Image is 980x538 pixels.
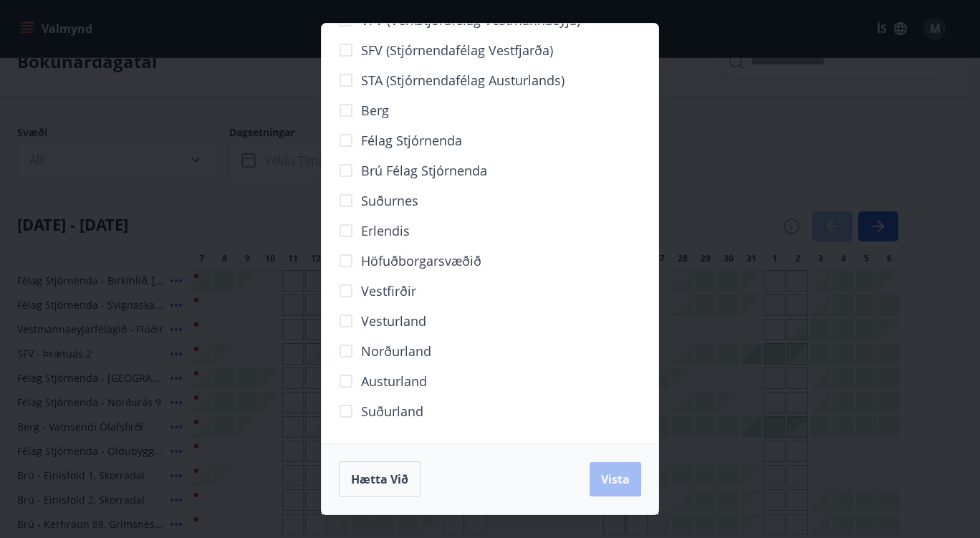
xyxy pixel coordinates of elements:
span: Hætta við [351,471,408,487]
span: Vestfirðir [361,282,416,300]
button: Hætta við [339,461,421,497]
span: Austurland [361,372,427,390]
span: Suðurnes [361,191,418,210]
span: Suðurland [361,402,423,421]
span: Brú félag stjórnenda [361,161,487,180]
span: Erlendis [361,221,410,240]
span: Norðurland [361,342,431,360]
span: Berg [361,101,389,120]
span: Vesturland [361,312,426,330]
span: Höfuðborgarsvæðið [361,251,481,270]
span: STA (Stjórnendafélag Austurlands) [361,71,565,90]
span: SFV (Stjórnendafélag Vestfjarða) [361,41,553,59]
span: Félag stjórnenda [361,131,462,150]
